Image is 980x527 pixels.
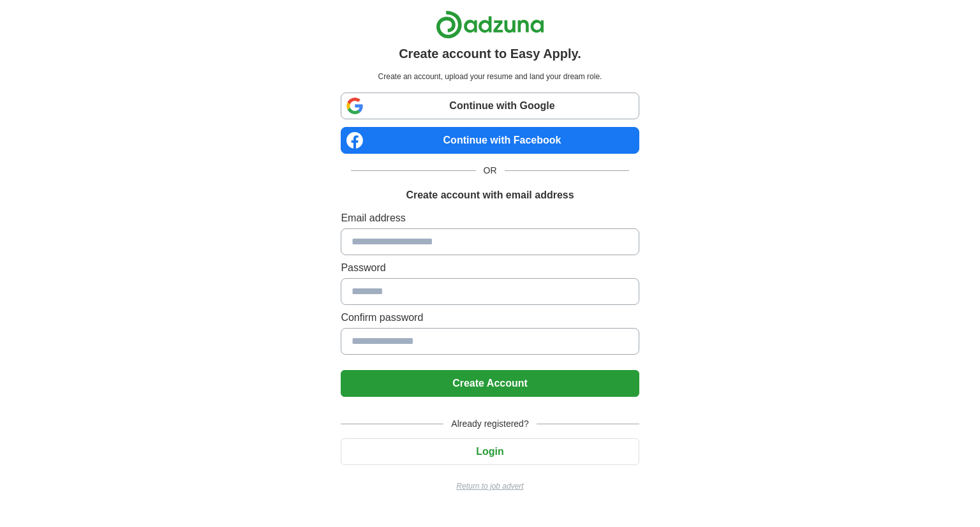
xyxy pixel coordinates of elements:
h1: Create account with email address [406,188,574,203]
h1: Create account to Easy Apply. [399,44,581,63]
button: Login [341,438,639,465]
a: Continue with Facebook [341,127,639,154]
a: Continue with Google [341,93,639,119]
button: Create Account [341,370,639,397]
a: Login [341,446,639,457]
span: OR [476,164,505,177]
span: Already registered? [443,417,536,431]
label: Password [341,260,639,276]
label: Confirm password [341,310,639,325]
p: Create an account, upload your resume and land your dream role. [343,71,636,82]
a: Return to job advert [341,480,639,492]
img: Adzuna logo [436,10,544,39]
label: Email address [341,211,639,226]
